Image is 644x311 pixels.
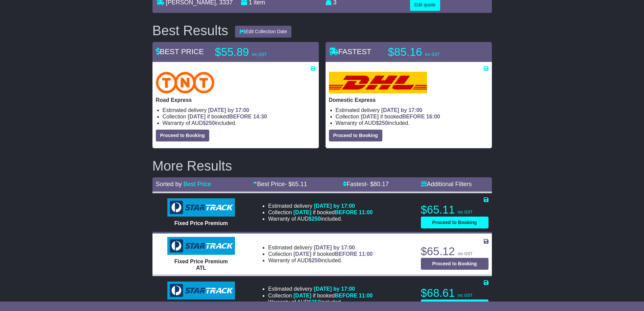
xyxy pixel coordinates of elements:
[309,216,321,222] span: $
[421,258,488,270] button: Proceed to Booking
[329,47,372,56] span: FASTEST
[253,114,267,119] span: 14:30
[215,45,300,59] p: $55.89
[235,26,291,38] button: Edit Collection Date
[343,181,389,187] a: Fastest- $80.17
[206,120,215,126] span: 250
[293,209,311,215] span: [DATE]
[312,299,321,305] span: 250
[374,181,389,187] span: 80.17
[203,120,215,126] span: $
[156,47,204,56] span: BEST PRICE
[329,72,427,93] img: DHL: Domestic Express
[174,259,228,271] span: Fixed Price Premium ATL
[152,158,492,173] h2: More Results
[335,251,357,257] span: BEFORE
[381,107,423,113] span: [DATE] by 17:00
[458,210,473,215] span: inc GST
[188,114,267,119] span: if booked
[402,114,425,119] span: BEFORE
[293,209,373,215] span: if booked
[379,120,388,126] span: 250
[421,217,488,228] button: Proceed to Booking
[229,114,252,119] span: BEFORE
[184,181,211,187] a: Best Price
[359,251,373,257] span: 11:00
[188,114,206,119] span: [DATE]
[268,292,373,299] li: Collection
[163,107,315,113] li: Estimated delivery
[421,181,472,187] a: Additional Filters
[156,72,215,93] img: TNT Domestic: Road Express
[309,258,321,263] span: $
[366,181,389,187] span: - $
[292,181,307,187] span: 65.11
[149,23,232,38] div: Best Results
[167,282,235,300] img: StarTrack: Express ATL
[336,120,488,126] li: Warranty of AUD included.
[458,293,473,298] span: inc GST
[268,257,373,264] li: Warranty of AUD included.
[268,251,373,257] li: Collection
[336,107,488,113] li: Estimated delivery
[268,203,373,209] li: Estimated delivery
[268,299,373,305] li: Warranty of AUD included.
[421,245,488,258] p: $65.12
[268,244,373,251] li: Estimated delivery
[314,286,355,292] span: [DATE] by 17:00
[359,209,373,215] span: 11:00
[458,251,473,256] span: inc GST
[156,130,209,141] button: Proceed to Booking
[312,258,321,263] span: 250
[167,198,235,217] img: StarTrack: Fixed Price Premium
[167,237,235,255] img: StarTrack: Fixed Price Premium ATL
[359,293,373,298] span: 11:00
[252,52,267,57] span: inc GST
[312,216,321,222] span: 250
[285,181,307,187] span: - $
[268,216,373,222] li: Warranty of AUD included.
[426,114,440,119] span: 16:00
[156,181,182,187] span: Sorted by
[361,114,379,119] span: [DATE]
[388,45,473,59] p: $85.16
[376,120,388,126] span: $
[421,286,488,300] p: $68.61
[336,113,488,120] li: Collection
[329,97,488,103] p: Domestic Express
[253,181,307,187] a: Best Price- $65.11
[293,251,311,257] span: [DATE]
[163,113,315,120] li: Collection
[329,130,382,141] button: Proceed to Booking
[314,203,355,209] span: [DATE] by 17:00
[293,251,373,257] span: if booked
[309,299,321,305] span: $
[156,97,315,103] p: Road Express
[361,114,440,119] span: if booked
[268,286,373,292] li: Estimated delivery
[314,245,355,250] span: [DATE] by 17:00
[174,220,228,226] span: Fixed Price Premium
[208,107,249,113] span: [DATE] by 17:00
[293,293,373,298] span: if booked
[425,52,440,57] span: inc GST
[335,209,357,215] span: BEFORE
[293,293,311,298] span: [DATE]
[268,209,373,216] li: Collection
[163,120,315,126] li: Warranty of AUD included.
[421,203,488,217] p: $65.11
[335,293,357,298] span: BEFORE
